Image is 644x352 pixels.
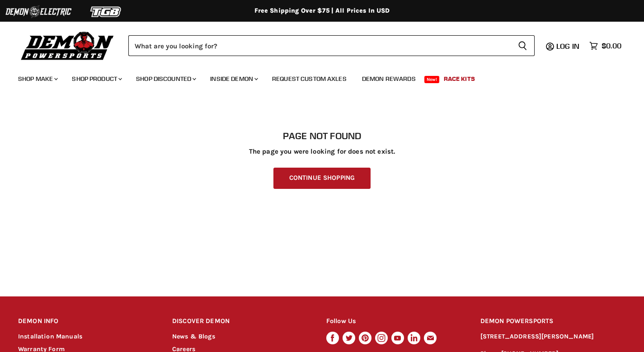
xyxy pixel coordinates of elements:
[128,35,535,56] form: Product
[203,70,263,88] a: Inside Demon
[65,70,127,88] a: Shop Product
[511,35,535,56] button: Search
[273,168,371,189] a: Continue Shopping
[72,3,140,20] img: TGB Logo 2
[326,311,463,332] h2: Follow Us
[129,70,202,88] a: Shop Discounted
[11,70,63,88] a: Shop Make
[11,66,619,88] ul: Main menu
[424,76,440,83] span: New!
[18,311,155,332] h2: DEMON INFO
[18,148,626,155] p: The page you were looking for does not exist.
[172,311,309,332] h2: DISCOVER DEMON
[480,332,626,342] p: [STREET_ADDRESS][PERSON_NAME]
[172,333,215,340] a: News & Blogs
[355,70,423,88] a: Demon Rewards
[480,311,626,332] h2: DEMON POWERSPORTS
[128,35,511,56] input: Search
[437,70,482,88] a: Race Kits
[552,42,585,50] a: Log in
[585,39,626,52] a: $0.00
[556,42,579,51] span: Log in
[18,29,117,61] img: Demon Powersports
[18,131,626,141] h1: Page not found
[602,42,621,50] span: $0.00
[18,333,82,340] a: Installation Manuals
[265,70,353,88] a: Request Custom Axles
[5,3,72,20] img: Demon Electric Logo 2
